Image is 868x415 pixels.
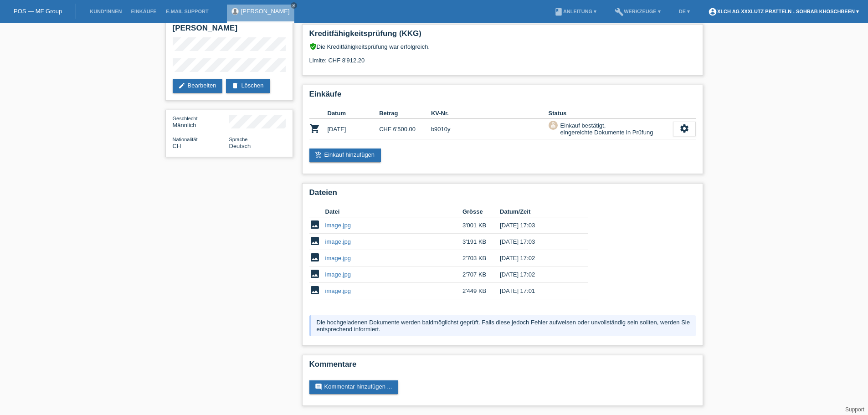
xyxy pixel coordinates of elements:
[549,108,673,119] th: Status
[462,250,500,266] td: 2'703 KB
[173,143,181,149] span: Schweiz
[431,119,549,139] td: b9010y
[229,137,248,142] span: Sprache
[309,90,696,103] h2: Einkäufe
[173,115,229,128] div: Männlich
[226,79,270,93] a: deleteLöschen
[558,121,653,137] div: Einkauf bestätigt, eingereichte Dokumente in Prüfung
[325,255,351,261] a: image.jpg
[462,283,500,299] td: 2'449 KB
[379,119,431,139] td: CHF 6'500.00
[309,380,399,394] a: commentKommentar hinzufügen ...
[325,271,351,278] a: image.jpg
[550,9,601,14] a: bookAnleitung ▾
[325,238,351,245] a: image.jpg
[309,252,320,263] i: image
[291,2,297,9] a: close
[328,119,380,139] td: [DATE]
[462,217,500,234] td: 3'001 KB
[708,7,717,16] i: account_circle
[309,315,696,336] div: Die hochgeladenen Dokumente werden baldmöglichst geprüft. Falls diese jedoch Fehler aufweisen ode...
[500,206,575,217] th: Datum/Zeit
[431,108,549,119] th: KV-Nr.
[309,188,696,202] h2: Dateien
[845,406,864,413] a: Support
[309,29,696,43] h2: Kreditfähigkeitsprüfung (KKG)
[173,116,198,121] span: Geschlecht
[462,266,500,283] td: 2'707 KB
[315,151,322,159] i: add_shopping_cart
[379,108,431,119] th: Betrag
[309,43,696,71] div: Die Kreditfähigkeitsprüfung war erfolgreich. Limite: CHF 8'912.20
[462,234,500,250] td: 3'191 KB
[500,234,575,250] td: [DATE] 17:03
[550,122,556,128] i: approval
[615,7,624,16] i: build
[325,287,351,294] a: image.jpg
[610,9,665,14] a: buildWerkzeuge ▾
[309,285,320,296] i: image
[328,108,380,119] th: Datum
[500,250,575,266] td: [DATE] 17:02
[674,9,694,14] a: DE ▾
[500,283,575,299] td: [DATE] 17:01
[173,79,223,93] a: editBearbeiten
[679,123,689,133] i: settings
[309,123,320,134] i: POSP00028512
[173,24,286,37] h2: [PERSON_NAME]
[325,222,351,229] a: image.jpg
[315,383,322,390] i: comment
[462,206,500,217] th: Grösse
[14,8,62,15] a: POS — MF Group
[500,217,575,234] td: [DATE] 17:03
[309,268,320,279] i: image
[231,82,239,89] i: delete
[173,137,198,142] span: Nationalität
[161,9,213,14] a: E-Mail Support
[309,236,320,246] i: image
[704,9,863,14] a: account_circleXLCH AG XXXLutz Pratteln - Sohrab Khoschbeen ▾
[309,219,320,230] i: image
[178,82,185,89] i: edit
[241,8,290,15] a: [PERSON_NAME]
[554,7,563,16] i: book
[292,3,296,8] i: close
[325,206,462,217] th: Datei
[309,43,317,50] i: verified_user
[126,9,161,14] a: Einkäufe
[85,9,126,14] a: Kund*innen
[309,149,381,162] a: add_shopping_cartEinkauf hinzufügen
[229,143,251,149] span: Deutsch
[309,360,696,374] h2: Kommentare
[500,266,575,283] td: [DATE] 17:02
